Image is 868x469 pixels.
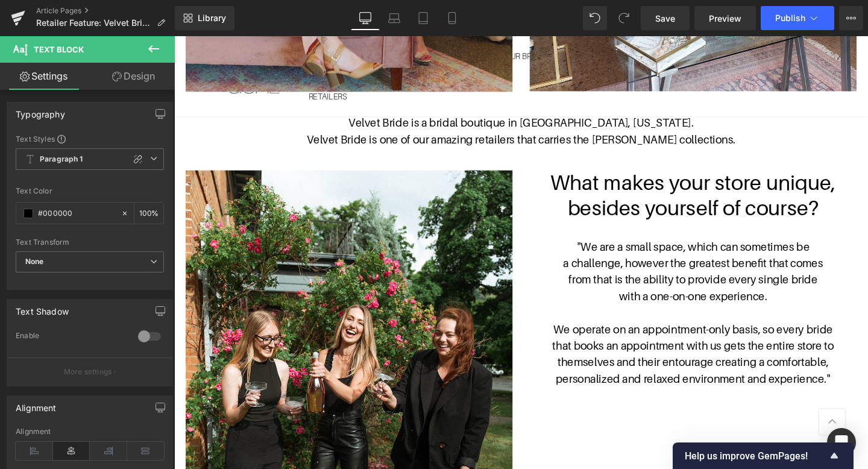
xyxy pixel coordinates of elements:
[25,257,44,266] b: None
[40,154,83,165] b: Paragraph 1
[90,63,177,90] a: Design
[655,12,675,25] span: Save
[16,102,65,119] div: Typography
[827,428,856,457] div: Open Intercom Messenger
[16,331,126,344] div: Enable
[175,6,234,30] a: New Library
[12,83,717,100] p: Velvet Bride is a bridal boutique in [GEOGRAPHIC_DATA], [US_STATE].
[34,45,84,54] span: Text Block
[64,367,112,377] p: More settings
[16,134,164,143] div: Text Styles
[36,6,175,16] a: Article Pages
[16,396,57,413] div: Alignment
[134,203,163,224] div: %
[685,450,827,462] span: Help us improve GemPages!
[761,6,834,30] button: Publish
[16,238,164,247] div: Text Transform
[409,6,438,30] a: Tablet
[409,232,682,245] span: a challenge, however the greatest benefit that comes
[351,6,380,30] a: Desktop
[415,249,676,262] span: from that is the ability to provide every single bride
[36,18,152,28] span: Retailer Feature: Velvet Bride
[685,449,841,463] button: Show survey - Help us improve GemPages!
[468,266,623,280] span: with a one-on-one experience.
[198,13,226,24] span: Library
[398,319,694,367] span: that books an appointment with us gets the entire store to themselves and their entourage creatin...
[16,300,69,316] div: Text Shadow
[38,207,115,220] input: Color
[612,6,636,30] button: Redo
[583,6,607,30] button: Undo
[694,6,756,30] a: Preview
[12,100,717,118] p: Velvet Bride is one of our amazing retailers that carries the [PERSON_NAME] collections.
[7,357,172,386] button: More settings
[775,13,805,23] span: Publish
[16,187,164,195] div: Text Color
[438,6,467,30] a: Mobile
[839,6,863,30] button: More
[686,353,690,367] span: "
[709,12,741,25] span: Preview
[399,301,693,315] span: We operate on an appointment-only basis, so every bride
[423,215,668,228] span: "We are a small space, which can sometimes be
[16,427,164,436] div: Alignment
[374,141,717,193] h1: What makes your store unique, besides yourself of course?
[380,6,409,30] a: Laptop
